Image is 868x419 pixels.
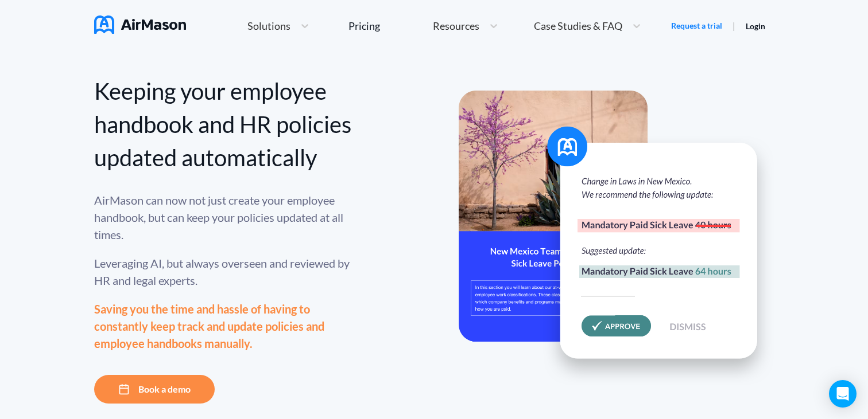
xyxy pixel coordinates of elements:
span: Case Studies & FAQ [534,21,622,31]
span: | [733,20,735,31]
div: AirMason can now not just create your employee handbook, but can keep your policies updated at al... [94,191,352,243]
div: Open Intercom Messenger [829,380,857,408]
span: Solutions [247,21,290,31]
img: AirMason Logo [94,15,186,34]
div: Leveraging AI, but always overseen and reviewed by HR and legal experts. [94,254,352,289]
button: Book a demo [94,375,215,404]
div: Saving you the time and hassle of having to constantly keep track and update policies and employe... [94,300,352,352]
a: Login [746,21,765,31]
a: Request a trial [671,20,722,32]
div: Pricing [348,21,380,31]
div: Keeping your employee handbook and HR policies updated automatically [94,75,352,174]
img: handbook apu [459,91,774,386]
a: Pricing [348,15,380,36]
span: Resources [433,21,479,31]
